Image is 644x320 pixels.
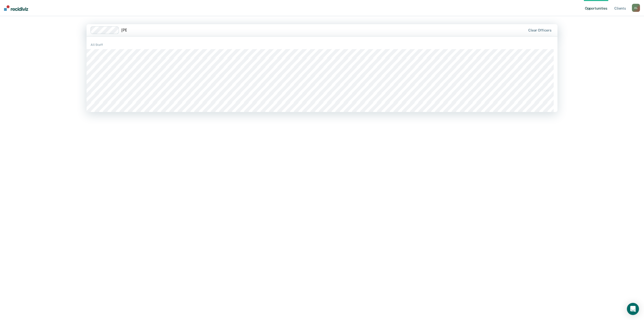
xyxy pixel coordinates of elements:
[87,43,557,47] div: All Staff
[528,28,551,32] div: Clear officers
[632,4,640,12] div: A L
[627,303,639,315] div: Open Intercom Messenger
[632,4,640,12] button: AL
[4,5,28,11] img: Recidiviz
